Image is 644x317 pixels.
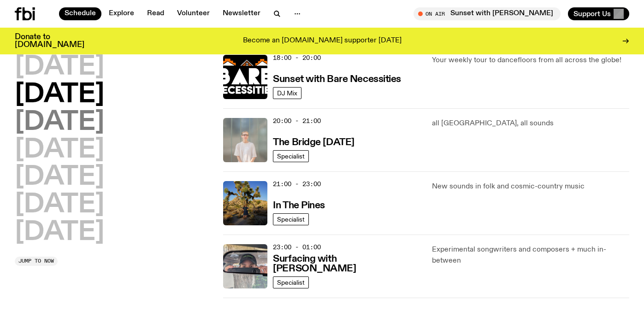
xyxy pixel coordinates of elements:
[573,10,611,18] span: Support Us
[15,257,58,266] button: Jump to now
[15,54,104,80] button: [DATE]
[15,82,104,108] button: [DATE]
[273,201,325,211] h3: In The Pines
[432,55,629,66] p: Your weekly tour to dancefloors from all across the globe!
[277,153,305,159] span: Specialist
[273,75,401,84] h3: Sunset with Bare Necessities
[432,181,629,192] p: New sounds in folk and cosmic-country music
[273,150,309,162] a: Specialist
[273,199,325,211] a: In The Pines
[103,7,140,20] a: Explore
[171,7,215,20] a: Volunteer
[273,252,420,274] a: Surfacing with [PERSON_NAME]
[277,279,305,286] span: Specialist
[273,87,301,99] a: DJ Mix
[15,110,104,135] button: [DATE]
[15,164,104,190] button: [DATE]
[568,7,629,20] button: Support Us
[432,118,629,129] p: all [GEOGRAPHIC_DATA], all sounds
[273,180,321,188] span: 21:00 - 23:00
[18,258,54,264] span: Jump to now
[223,55,267,99] img: Bare Necessities
[432,244,629,266] p: Experimental songwriters and composers + much in-between
[273,243,321,252] span: 23:00 - 01:00
[142,7,170,20] a: Read
[273,276,309,288] a: Specialist
[273,254,420,274] h3: Surfacing with [PERSON_NAME]
[59,7,101,20] a: Schedule
[273,53,321,62] span: 18:00 - 20:00
[277,216,305,223] span: Specialist
[273,73,401,84] a: Sunset with Bare Necessities
[243,37,402,45] p: Become an [DOMAIN_NAME] supporter [DATE]
[277,89,297,96] span: DJ Mix
[223,118,267,162] img: Mara stands in front of a frosted glass wall wearing a cream coloured t-shirt and black glasses. ...
[273,136,354,147] a: The Bridge [DATE]
[273,117,321,125] span: 20:00 - 21:00
[273,213,309,225] a: Specialist
[217,7,266,20] a: Newsletter
[15,192,104,218] button: [DATE]
[273,138,354,147] h3: The Bridge [DATE]
[414,7,561,20] button: On AirSunset with [PERSON_NAME]
[15,137,104,163] button: [DATE]
[15,220,104,246] button: [DATE]
[223,181,267,225] img: Johanna stands in the middle distance amongst a desert scene with large cacti and trees. She is w...
[15,33,84,49] h3: Donate to [DOMAIN_NAME]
